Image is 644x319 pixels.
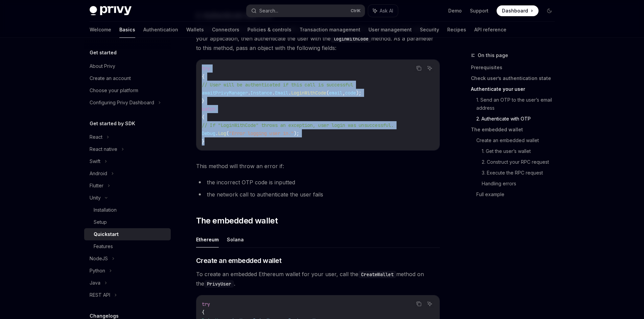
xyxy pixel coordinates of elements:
[90,255,108,263] div: NodeJS
[84,204,171,216] a: Installation
[215,90,248,96] span: PrivyManager
[90,6,132,16] img: dark logo
[202,114,205,120] span: {
[368,22,412,38] a: User management
[202,301,210,307] span: try
[294,130,299,136] span: );
[229,130,294,136] span: "Error logging user in."
[90,119,135,128] h5: Get started by SDK
[90,194,101,202] div: Unity
[204,280,234,288] code: PrivyUser
[251,90,272,96] span: Instance
[202,90,215,96] span: await
[291,90,326,96] span: LoginWithCode
[300,22,360,38] a: Transaction management
[212,22,239,38] a: Connectors
[476,135,560,146] a: Create an embedded wallet
[471,73,560,84] a: Check user’s authentication state
[202,309,205,315] span: {
[476,113,560,124] a: 2. Authenticate with OTP
[326,90,329,96] span: (
[544,5,555,16] button: Toggle dark mode
[246,5,365,17] button: Search...CtrlK
[471,84,560,95] a: Authenticate your user
[420,22,439,38] a: Security
[196,215,278,226] span: The embedded wallet
[90,169,107,178] div: Android
[90,86,138,95] div: Choose your platform
[84,60,171,72] a: About Privy
[90,62,115,70] div: About Privy
[248,90,251,96] span: .
[84,240,171,252] a: Features
[478,51,508,59] span: On this page
[90,74,131,82] div: Create an account
[84,228,171,240] a: Quickstart
[471,124,560,135] a: The embedded wallet
[90,157,100,165] div: Swift
[380,7,393,14] span: Ask AI
[329,90,342,96] span: email
[497,5,539,16] a: Dashboard
[247,22,291,38] a: Policies & controls
[470,7,488,14] a: Support
[331,35,371,43] code: loginWithCode
[186,22,204,38] a: Wallets
[342,90,345,96] span: ,
[196,24,440,53] span: The user will then receive an email with a 6-digit OTP. Prompt the user for this OTP within your ...
[272,90,275,96] span: .
[84,84,171,97] a: Choose your platform
[94,206,117,214] div: Installation
[202,106,215,112] span: catch
[119,22,135,38] a: Basics
[448,7,462,14] a: Demo
[90,291,110,299] div: REST API
[368,5,398,17] button: Ask AI
[482,178,560,189] a: Handling errors
[90,182,103,190] div: Flutter
[90,145,117,153] div: React native
[202,65,210,72] span: try
[196,178,440,187] li: the incorrect OTP code is inputted
[358,271,396,278] code: CreateWallet
[90,279,100,287] div: Java
[90,22,111,38] a: Welcome
[447,22,466,38] a: Recipes
[202,130,215,136] span: Debug
[425,64,434,73] button: Ask AI
[94,230,119,238] div: Quickstart
[275,90,288,96] span: Email
[474,22,506,38] a: API reference
[215,130,218,136] span: .
[414,64,423,73] button: Copy the contents from the code block
[90,49,117,57] h5: Get started
[202,98,205,104] span: }
[356,90,361,96] span: );
[414,299,423,308] button: Copy the contents from the code block
[196,161,440,171] span: This method will throw an error if:
[90,267,105,275] div: Python
[502,7,528,14] span: Dashboard
[482,157,560,167] a: 2. Construct your RPC request
[202,82,353,88] span: // User will be authenticated if this call is successful
[351,8,361,14] span: Ctrl K
[94,242,113,250] div: Features
[196,269,440,288] span: To create an embedded Ethereum wallet for your user, call the method on the .
[476,189,560,200] a: Full example
[482,146,560,157] a: 1. Get the user’s wallet
[471,62,560,73] a: Prerequisites
[259,7,278,15] div: Search...
[476,95,560,113] a: 1. Send an OTP to the user’s email address
[345,90,356,96] span: code
[84,216,171,228] a: Setup
[196,190,440,199] li: the network call to authenticate the user fails
[196,232,219,247] button: Ethereum
[196,256,282,265] span: Create an embedded wallet
[288,90,291,96] span: .
[202,122,394,128] span: // If "LoginWithCode" throws an exception, user login was unsuccessful.
[202,74,205,80] span: {
[226,130,229,136] span: (
[482,167,560,178] a: 3. Execute the RPC request
[143,22,178,38] a: Authentication
[90,133,102,141] div: React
